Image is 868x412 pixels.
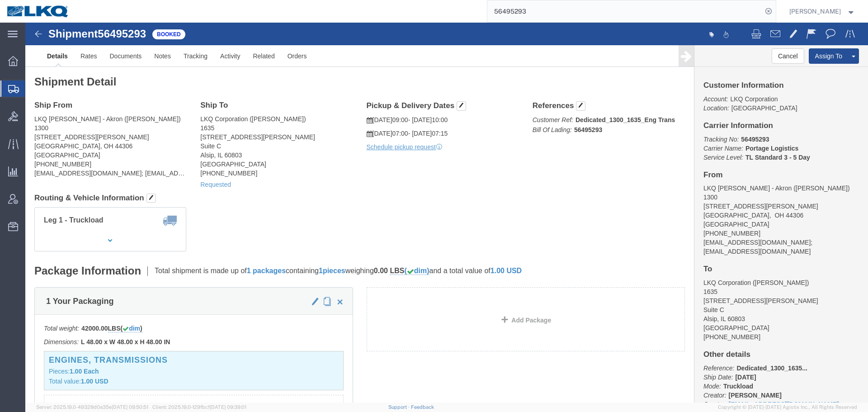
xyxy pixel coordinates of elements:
[487,0,762,22] input: Search for shipment number, reference number
[152,404,246,410] span: Client: 2025.19.0-129fbcf
[210,404,246,410] span: [DATE] 09:39:01
[789,6,856,17] button: [PERSON_NAME]
[6,5,70,18] img: logo
[36,404,148,410] span: Server: 2025.19.0-49328d0a35e
[718,403,857,411] span: Copyright © [DATE]-[DATE] Agistix Inc., All Rights Reserved
[388,404,411,410] a: Support
[25,23,868,403] iframe: FS Legacy Container
[112,404,148,410] span: [DATE] 09:50:51
[789,6,841,16] span: Rajasheker Reddy
[411,404,434,410] a: Feedback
